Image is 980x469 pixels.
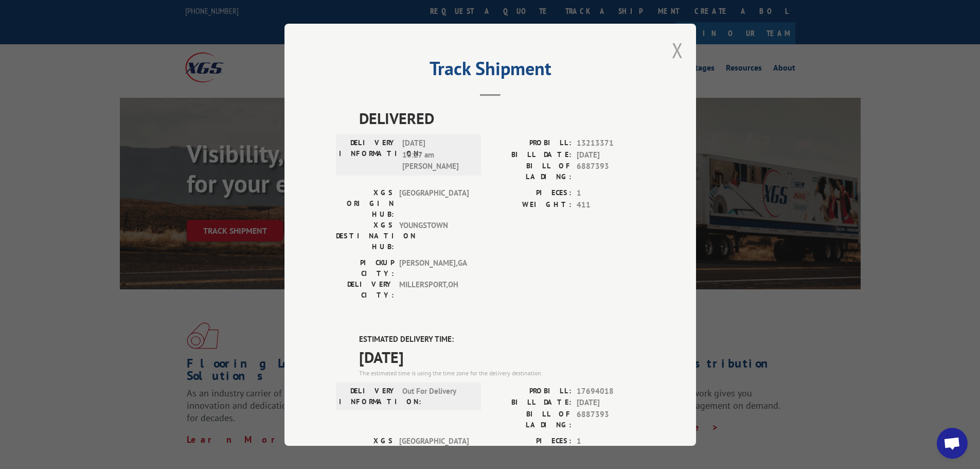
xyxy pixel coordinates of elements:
[490,199,572,211] label: WEIGHT:
[577,435,645,447] span: 1
[577,199,645,211] span: 411
[336,279,394,301] label: DELIVERY CITY:
[577,385,645,397] span: 17694018
[490,435,572,447] label: PIECES:
[336,187,394,220] label: XGS ORIGIN HUB:
[336,61,645,81] h2: Track Shipment
[359,345,645,368] span: [DATE]
[490,137,572,149] label: PROBILL:
[490,161,572,182] label: BILL OF LADING:
[402,137,472,172] span: [DATE] 10:27 am [PERSON_NAME]
[577,397,645,409] span: [DATE]
[359,107,645,130] span: DELIVERED
[937,428,968,459] div: Open chat
[490,149,572,161] label: BILL DATE:
[336,257,394,279] label: PICKUP CITY:
[339,137,397,172] label: DELIVERY INFORMATION:
[339,385,397,407] label: DELIVERY INFORMATION:
[336,220,394,252] label: XGS DESTINATION HUB:
[359,334,645,345] label: ESTIMATED DELIVERY TIME:
[402,385,472,407] span: Out For Delivery
[399,435,469,467] span: [GEOGRAPHIC_DATA]
[577,161,645,182] span: 6887393
[399,257,469,279] span: [PERSON_NAME] , GA
[490,408,572,430] label: BILL OF LADING:
[490,385,572,397] label: PROBILL:
[336,435,394,467] label: XGS ORIGIN HUB:
[399,220,469,252] span: YOUNGSTOWN
[577,187,645,199] span: 1
[577,408,645,430] span: 6887393
[399,279,469,301] span: MILLERSPORT , OH
[490,187,572,199] label: PIECES:
[577,149,645,161] span: [DATE]
[399,187,469,220] span: [GEOGRAPHIC_DATA]
[490,397,572,409] label: BILL DATE:
[577,137,645,149] span: 13213371
[672,37,683,64] button: Close modal
[359,368,645,377] div: The estimated time is using the time zone for the delivery destination.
